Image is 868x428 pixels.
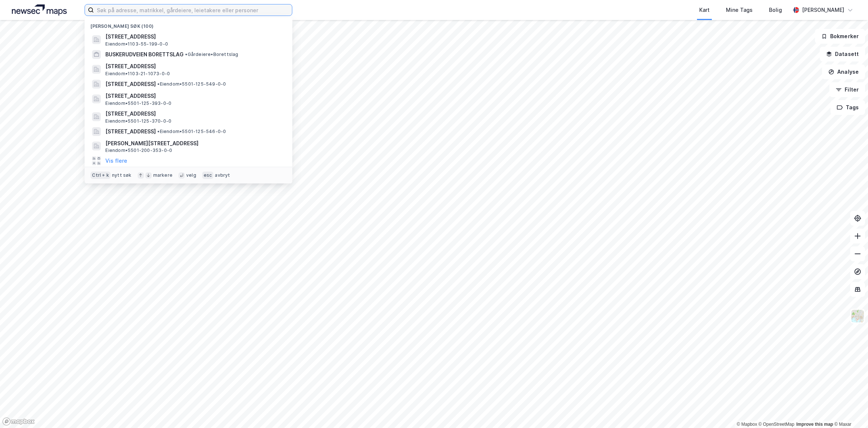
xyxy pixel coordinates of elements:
[85,17,292,31] div: [PERSON_NAME] søk (100)
[769,6,782,14] div: Bolig
[186,172,196,178] div: velg
[759,422,795,427] a: OpenStreetMap
[12,4,67,16] img: logo.a4113a55bc3d86da70a041830d287a7e.svg
[157,129,160,134] span: •
[737,422,757,427] a: Mapbox
[831,100,865,115] button: Tags
[829,82,865,97] button: Filter
[215,172,230,178] div: avbryt
[851,309,865,323] img: Z
[105,50,184,59] span: BUSKERUDVEIEN BORETTSLAG
[726,6,753,14] div: Mine Tags
[105,100,171,106] span: Eiendom • 5501-125-393-0-0
[820,47,865,62] button: Datasett
[105,127,156,136] span: [STREET_ADDRESS]
[94,4,292,16] input: Søk på adresse, matrikkel, gårdeiere, leietakere eller personer
[112,172,132,178] div: nytt søk
[105,71,170,77] span: Eiendom • 1103-21-1073-0-0
[91,172,111,179] div: Ctrl + k
[157,129,226,135] span: Eiendom • 5501-125-546-0-0
[105,41,168,47] span: Eiendom • 1103-55-199-0-0
[831,392,868,428] iframe: Chat Widget
[157,81,226,87] span: Eiendom • 5501-125-549-0-0
[105,80,156,89] span: [STREET_ADDRESS]
[105,156,127,165] button: Vis flere
[796,422,833,427] a: Improve this map
[815,29,865,44] button: Bokmerker
[105,92,283,100] span: [STREET_ADDRESS]
[802,6,844,14] div: [PERSON_NAME]
[105,32,283,41] span: [STREET_ADDRESS]
[105,139,283,148] span: [PERSON_NAME][STREET_ADDRESS]
[2,417,35,426] a: Mapbox homepage
[105,109,283,118] span: [STREET_ADDRESS]
[153,172,172,178] div: markere
[185,52,238,57] span: Gårdeiere • Borettslag
[831,392,868,428] div: Kontrollprogram for chat
[822,64,865,79] button: Analyse
[105,147,172,153] span: Eiendom • 5501-200-353-0-0
[157,81,160,87] span: •
[105,62,283,71] span: [STREET_ADDRESS]
[185,52,187,57] span: •
[105,118,171,124] span: Eiendom • 5501-125-370-0-0
[699,6,710,14] div: Kart
[202,172,214,179] div: esc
